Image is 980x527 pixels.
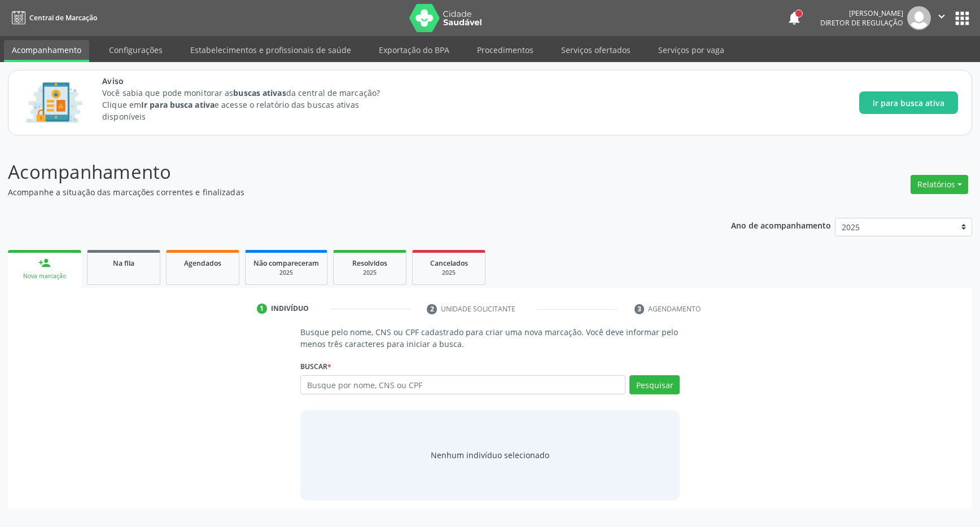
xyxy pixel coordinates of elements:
span: Cancelados [430,258,468,268]
div: Nova marcação [16,272,73,280]
button:  [931,6,952,30]
img: img [907,6,931,30]
span: Aviso [102,75,401,87]
i:  [935,10,948,23]
div: 2025 [253,269,319,277]
span: Resolvidos [352,258,387,268]
span: Diretor de regulação [820,18,903,28]
button: Pesquisar [629,375,680,394]
p: Acompanhamento [8,158,683,186]
span: Agendados [184,258,221,268]
div: [PERSON_NAME] [820,8,903,18]
button: apps [952,8,972,28]
div: 1 [257,304,267,314]
a: Procedimentos [469,40,541,60]
div: 2025 [421,269,477,277]
a: Central de Marcação [8,8,97,27]
a: Acompanhamento [4,40,89,62]
button: notifications [786,10,802,26]
div: Nenhum indivíduo selecionado [431,449,549,461]
div: person_add [38,257,51,269]
span: Na fila [113,258,134,268]
a: Exportação do BPA [371,40,457,60]
p: Ano de acompanhamento [731,218,831,232]
a: Serviços ofertados [553,40,638,60]
p: Busque pelo nome, CNS ou CPF cadastrado para criar uma nova marcação. Você deve informar pelo men... [300,326,680,350]
div: Indivíduo [271,304,309,314]
div: 2025 [342,269,398,277]
span: Não compareceram [253,258,319,268]
p: Acompanhe a situação das marcações correntes e finalizadas [8,186,683,198]
strong: buscas ativas [233,87,286,98]
a: Configurações [101,40,170,60]
span: Central de Marcação [29,13,97,23]
label: Buscar [300,358,331,375]
p: Você sabia que pode monitorar as da central de marcação? Clique em e acesse o relatório das busca... [102,87,401,122]
button: Relatórios [911,175,968,194]
button: Ir para busca ativa [859,91,958,114]
input: Busque por nome, CNS ou CPF [300,375,625,394]
img: Imagem de CalloutCard [22,77,86,128]
strong: Ir para busca ativa [141,99,215,110]
a: Estabelecimentos e profissionais de saúde [182,40,359,60]
span: Ir para busca ativa [873,97,944,109]
a: Serviços por vaga [650,40,732,60]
